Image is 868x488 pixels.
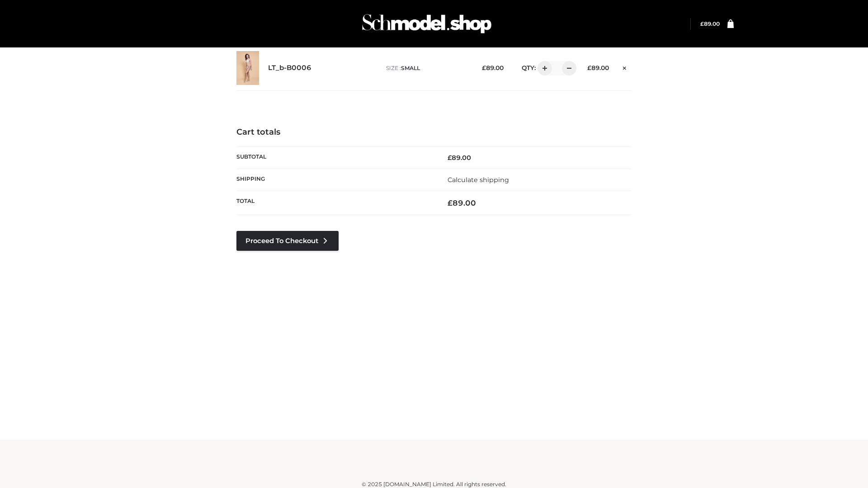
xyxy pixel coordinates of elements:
th: Shipping [236,169,434,191]
img: Schmodel Admin 964 [359,6,495,42]
bdi: 89.00 [587,64,609,71]
span: £ [448,198,453,207]
h4: Cart totals [236,127,632,137]
a: Remove this item [618,61,632,73]
div: QTY: [513,61,573,75]
span: SMALL [401,65,420,71]
p: size : [386,64,468,72]
a: Proceed to Checkout [236,231,339,251]
span: £ [700,20,704,27]
th: Total [236,191,434,215]
a: Calculate shipping [448,176,509,184]
a: LT_b-B0006 [268,64,311,72]
bdi: 89.00 [700,20,720,27]
bdi: 89.00 [448,154,471,162]
bdi: 89.00 [448,198,476,207]
span: £ [482,64,486,71]
th: Subtotal [236,146,434,169]
span: £ [448,154,452,162]
a: £89.00 [700,20,720,27]
span: £ [587,64,591,71]
bdi: 89.00 [482,64,504,71]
